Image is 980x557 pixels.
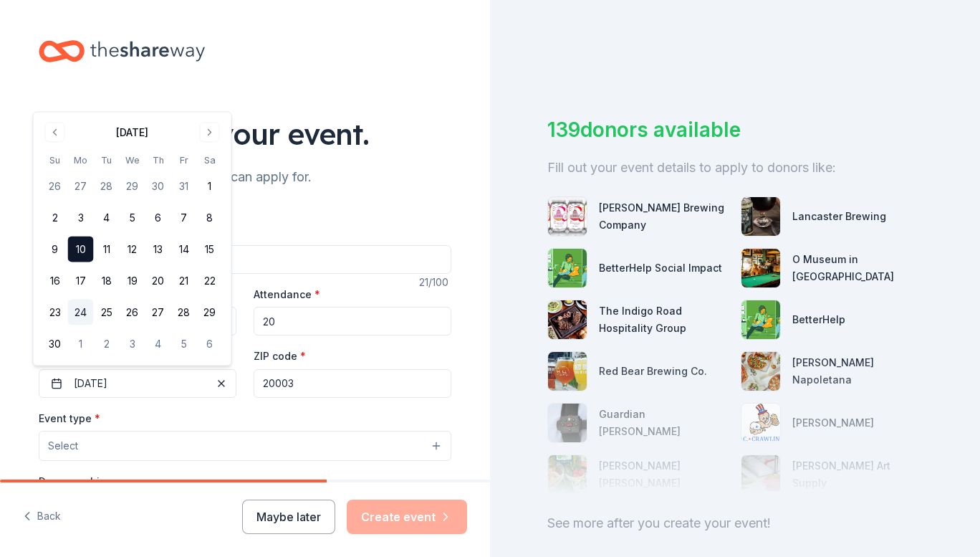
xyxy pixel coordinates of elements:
button: 28 [94,173,120,199]
button: 11 [94,237,120,262]
div: [PERSON_NAME] Brewing Company [599,199,729,234]
div: 21 /100 [419,274,451,291]
input: 12345 (U.S. only) [254,369,451,398]
button: 21 [171,268,197,294]
button: 6 [145,205,171,231]
img: photo for BetterHelp [741,300,780,339]
th: Monday [68,153,94,168]
button: Go to previous month [45,123,65,143]
button: 27 [145,300,171,325]
button: 1 [68,331,94,357]
div: Lancaster Brewing [792,208,886,225]
label: Demographic [39,475,105,489]
button: 2 [94,331,120,357]
div: The Indigo Road Hospitality Group [599,303,729,337]
div: BetterHelp [792,311,845,328]
button: 9 [42,237,68,262]
button: 10 [68,237,94,262]
img: photo for Lancaster Brewing [741,197,780,236]
button: 3 [120,331,145,357]
input: Spring Fundraiser [39,245,451,274]
div: [DATE] [116,124,148,141]
button: 5 [120,205,145,231]
button: 2 [42,205,68,231]
th: Friday [171,153,197,168]
button: 19 [120,268,145,294]
th: Saturday [197,153,223,168]
button: 18 [94,268,120,294]
button: 28 [171,300,197,325]
img: photo for O Museum in The Mansion [741,249,780,287]
th: Tuesday [94,153,120,168]
button: 16 [42,268,68,294]
button: 25 [94,300,120,325]
button: 6 [197,331,223,357]
label: Event type [39,411,100,426]
button: 4 [94,205,120,231]
button: 20 [145,268,171,294]
button: 14 [171,237,197,262]
img: photo for The Indigo Road Hospitality Group [548,300,587,339]
button: 7 [171,205,197,231]
button: 13 [145,237,171,262]
th: Thursday [145,153,171,168]
div: See more after you create your event! [547,512,923,535]
button: 8 [197,205,223,231]
button: 26 [42,173,68,199]
button: 1 [197,173,223,199]
button: Go to next month [200,123,220,143]
button: 29 [197,300,223,325]
button: 26 [120,300,145,325]
button: [DATE] [39,369,236,398]
div: We'll find in-kind donations you can apply for. [39,166,451,189]
button: 27 [68,173,94,199]
div: 139 donors available [547,115,923,145]
button: Back [23,502,61,532]
div: Fill out your event details to apply to donors like: [547,156,923,179]
label: ZIP code [254,349,306,363]
button: 15 [197,237,223,262]
button: 17 [68,268,94,294]
img: photo for DC Brau Brewing Company [548,197,587,236]
button: 29 [120,173,145,199]
input: 20 [254,307,451,335]
button: 5 [171,331,197,357]
button: 30 [145,173,171,199]
div: Tell us about your event. [39,114,451,154]
button: 12 [120,237,145,262]
div: O Museum in [GEOGRAPHIC_DATA] [792,251,923,285]
button: 22 [197,268,223,294]
th: Sunday [42,153,68,168]
th: Wednesday [120,153,145,168]
button: 4 [145,331,171,357]
button: 23 [42,300,68,325]
button: 31 [171,173,197,199]
div: BetterHelp Social Impact [599,260,722,277]
img: photo for BetterHelp Social Impact [548,249,587,287]
label: Attendance [254,287,320,302]
span: Select [48,437,78,454]
button: 3 [68,205,94,231]
button: 30 [42,331,68,357]
button: Select [39,431,451,461]
button: 24 [68,300,94,325]
button: Maybe later [242,500,335,534]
